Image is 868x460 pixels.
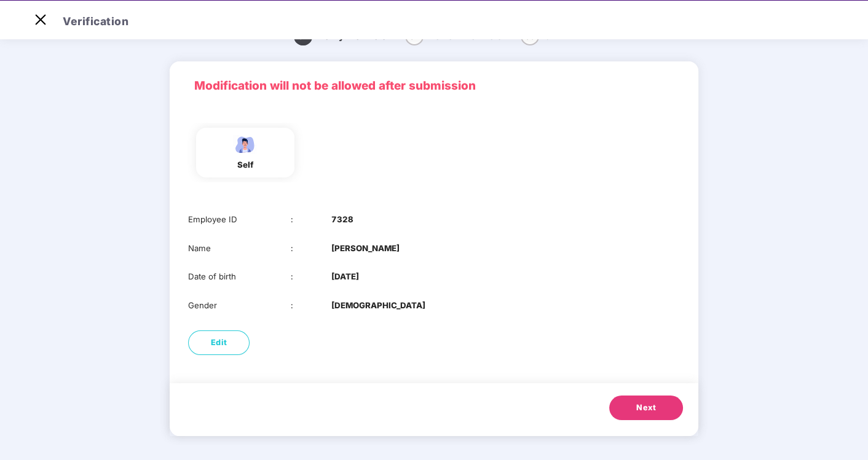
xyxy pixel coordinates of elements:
[188,299,291,312] div: Gender
[331,242,400,255] b: [PERSON_NAME]
[291,270,332,283] div: :
[230,134,261,155] img: svg+xml;base64,PHN2ZyBpZD0iRW1wbG95ZWVfbWFsZSIgeG1sbnM9Imh0dHA6Ly93d3cudzMub3JnLzIwMDAvc3ZnIiB3aW...
[636,402,656,414] span: Next
[188,242,291,255] div: Name
[291,242,332,255] div: :
[331,213,353,226] b: 7328
[291,299,332,312] div: :
[211,337,227,349] span: Edit
[331,270,359,283] b: [DATE]
[230,158,261,171] div: self
[331,299,425,312] b: [DEMOGRAPHIC_DATA]
[188,330,250,355] button: Edit
[188,270,291,283] div: Date of birth
[609,396,683,420] button: Next
[194,77,674,95] p: Modification will not be allowed after submission
[291,213,332,226] div: :
[188,213,291,226] div: Employee ID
